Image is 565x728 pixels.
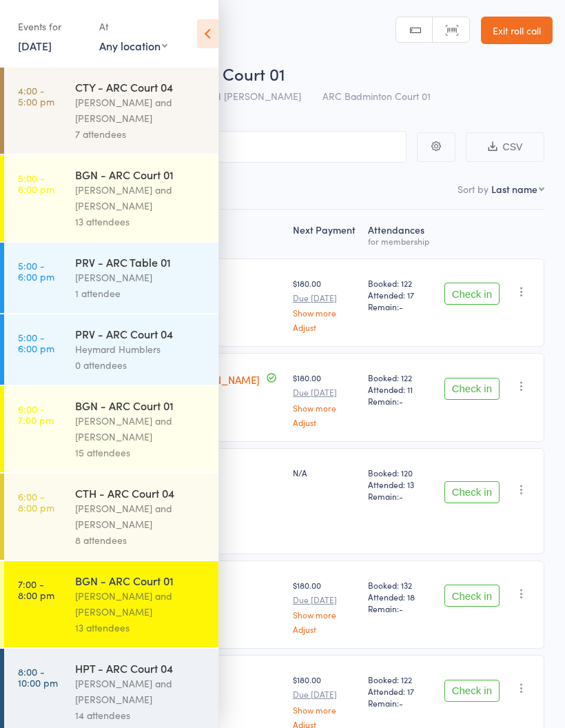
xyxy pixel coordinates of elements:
[75,126,207,142] div: 7 attendees
[18,38,52,53] a: [DATE]
[481,17,553,44] a: Exit roll call
[18,172,54,194] time: 5:00 - 6:00 pm
[18,666,58,688] time: 8:00 - 10:00 pm
[368,579,431,591] span: Booked: 132
[368,372,431,383] span: Booked: 122
[75,485,207,501] div: CTH - ARC Court 04
[75,501,207,532] div: [PERSON_NAME] and [PERSON_NAME]
[75,285,207,301] div: 1 attendee
[293,579,357,634] div: $180.00
[491,182,537,196] div: Last name
[444,680,500,702] button: Check in
[399,603,403,614] span: -
[368,603,431,614] span: Remain:
[4,68,218,154] a: 4:00 -5:00 pmCTY - ARC Court 04[PERSON_NAME] and [PERSON_NAME]7 attendees
[75,660,207,676] div: HPT - ARC Court 04
[75,341,207,357] div: Heymard Humblers
[75,182,207,214] div: [PERSON_NAME] and [PERSON_NAME]
[293,418,357,427] a: Adjust
[399,490,403,502] span: -
[18,15,85,38] div: Events for
[293,323,357,332] a: Adjust
[293,372,357,426] div: $180.00
[99,38,167,53] div: Any location
[75,620,207,636] div: 13 attendees
[368,236,431,245] div: for membership
[368,395,431,407] span: Remain:
[368,383,431,395] span: Attended: 11
[75,588,207,620] div: [PERSON_NAME] and [PERSON_NAME]
[293,293,357,303] small: Due [DATE]
[18,403,54,425] time: 6:00 - 7:00 pm
[368,490,431,502] span: Remain:
[75,214,207,230] div: 13 attendees
[75,357,207,373] div: 0 attendees
[368,467,431,478] span: Booked: 120
[322,89,431,103] span: ARC Badminton Court 01
[75,94,207,126] div: [PERSON_NAME] and [PERSON_NAME]
[4,386,218,472] a: 6:00 -7:00 pmBGN - ARC Court 01[PERSON_NAME] and [PERSON_NAME]15 attendees
[368,674,431,685] span: Booked: 122
[293,595,357,605] small: Due [DATE]
[293,387,357,397] small: Due [DATE]
[75,707,207,723] div: 14 attendees
[75,413,207,445] div: [PERSON_NAME] and [PERSON_NAME]
[18,260,54,282] time: 5:00 - 6:00 pm
[368,697,431,709] span: Remain:
[368,277,431,289] span: Booked: 122
[75,270,207,285] div: [PERSON_NAME]
[399,697,403,709] span: -
[75,254,207,270] div: PRV - ARC Table 01
[293,674,357,728] div: $180.00
[444,283,500,305] button: Check in
[18,578,54,600] time: 7:00 - 8:00 pm
[444,378,500,400] button: Check in
[18,85,54,107] time: 4:00 - 5:00 pm
[18,491,54,513] time: 6:00 - 8:00 pm
[287,216,362,252] div: Next Payment
[94,372,260,387] a: [PERSON_NAME] [PERSON_NAME]
[293,277,357,332] div: $180.00
[444,481,500,503] button: Check in
[75,79,207,94] div: CTY - ARC Court 04
[368,478,431,490] span: Attended: 13
[293,308,357,317] a: Show more
[399,395,403,407] span: -
[4,474,218,560] a: 6:00 -8:00 pmCTH - ARC Court 04[PERSON_NAME] and [PERSON_NAME]8 attendees
[293,705,357,714] a: Show more
[362,216,436,252] div: Atten­dances
[399,301,403,312] span: -
[293,610,357,619] a: Show more
[75,676,207,707] div: [PERSON_NAME] and [PERSON_NAME]
[4,561,218,647] a: 7:00 -8:00 pmBGN - ARC Court 01[PERSON_NAME] and [PERSON_NAME]13 attendees
[444,585,500,607] button: Check in
[293,403,357,412] a: Show more
[368,289,431,301] span: Attended: 17
[368,301,431,312] span: Remain:
[4,243,218,313] a: 5:00 -6:00 pmPRV - ARC Table 01[PERSON_NAME]1 attendee
[99,15,167,38] div: At
[4,314,218,385] a: 5:00 -6:00 pmPRV - ARC Court 04Heymard Humblers0 attendees
[4,155,218,241] a: 5:00 -6:00 pmBGN - ARC Court 01[PERSON_NAME] and [PERSON_NAME]13 attendees
[466,132,544,162] button: CSV
[368,685,431,697] span: Attended: 17
[75,445,207,461] div: 15 attendees
[293,689,357,699] small: Due [DATE]
[75,167,207,182] div: BGN - ARC Court 01
[368,591,431,603] span: Attended: 18
[75,573,207,588] div: BGN - ARC Court 01
[75,326,207,341] div: PRV - ARC Court 04
[293,467,357,478] div: N/A
[293,625,357,634] a: Adjust
[18,332,54,354] time: 5:00 - 6:00 pm
[75,532,207,548] div: 8 attendees
[75,398,207,413] div: BGN - ARC Court 01
[458,182,489,196] label: Sort by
